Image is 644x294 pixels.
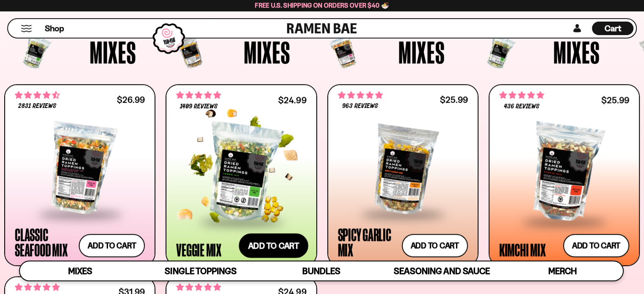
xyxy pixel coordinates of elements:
[499,242,546,257] div: Kimchi Mix
[117,96,145,104] div: $26.99
[255,1,389,9] span: Free U.S. Shipping on Orders over $40 🍜
[261,261,381,280] a: Bundles
[176,242,221,257] div: Veggie Mix
[165,266,236,276] span: Single Toppings
[563,234,629,257] button: Add to cart
[45,22,64,35] a: Shop
[21,25,32,32] button: Mobile Menu Trigger
[394,266,490,276] span: Seasoning and Sauce
[302,266,340,276] span: Bundles
[338,227,398,257] div: Spicy Garlic Mix
[548,266,577,276] span: Merch
[553,36,600,68] span: Mixes
[278,96,306,104] div: $24.99
[605,23,621,33] span: Cart
[499,90,544,101] span: 4.76 stars
[15,90,60,101] span: 4.68 stars
[166,84,317,266] a: 4.76 stars 1409 reviews $24.99 Veggie Mix Add to cart
[180,103,218,110] span: 1409 reviews
[342,103,378,110] span: 963 reviews
[489,84,640,266] a: 4.76 stars 436 reviews $25.99 Kimchi Mix Add to cart
[68,266,92,276] span: Mixes
[79,234,145,257] button: Add to cart
[176,282,221,293] span: 4.82 stars
[141,261,261,280] a: Single Toppings
[90,36,136,68] span: Mixes
[398,36,445,68] span: Mixes
[338,90,383,101] span: 4.75 stars
[327,84,478,266] a: 4.75 stars 963 reviews $25.99 Spicy Garlic Mix Add to cart
[239,233,308,258] button: Add to cart
[45,23,64,34] span: Shop
[15,227,75,257] div: Classic Seafood Mix
[381,261,502,280] a: Seasoning and Sauce
[4,84,155,266] a: 4.68 stars 2831 reviews $26.99 Classic Seafood Mix Add to cart
[18,103,56,110] span: 2831 reviews
[176,90,221,101] span: 4.76 stars
[440,96,468,104] div: $25.99
[15,282,60,293] span: 4.82 stars
[592,19,633,38] div: Cart
[20,261,141,280] a: Mixes
[504,103,539,110] span: 436 reviews
[244,36,290,68] span: Mixes
[402,234,468,257] button: Add to cart
[601,96,629,104] div: $25.99
[502,261,623,280] a: Merch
